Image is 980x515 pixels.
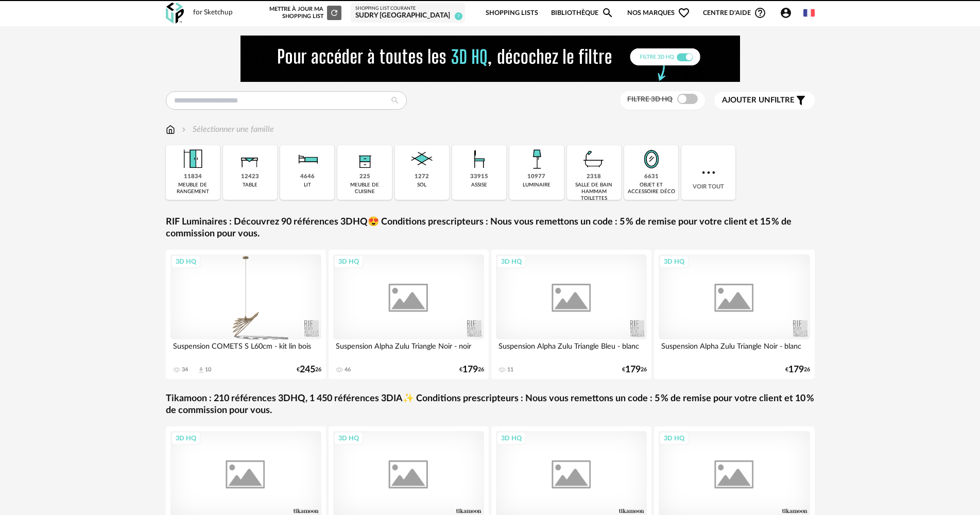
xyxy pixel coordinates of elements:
[300,366,315,373] span: 245
[193,8,233,18] div: for Sketchup
[496,432,526,445] div: 3D HQ
[551,1,614,25] a: BibliothèqueMagnify icon
[345,366,351,373] div: 46
[722,96,770,104] span: Ajouter un
[241,173,259,181] div: 12423
[496,255,526,268] div: 3D HQ
[180,124,188,135] img: svg+xml;base64,PHN2ZyB3aWR0aD0iMTYiIGhlaWdodD0iMTYiIHZpZXdCb3g9IjAgMCAxNiAxNiIgZmlsbD0ibm9uZSIgeG...
[340,182,388,195] div: meuble de cuisine
[330,10,339,15] span: Refresh icon
[294,145,321,173] img: Literie.png
[236,145,264,173] img: Table.png
[795,94,807,107] span: Filter icon
[754,7,766,19] span: Help Circle Outline icon
[703,7,766,19] span: Centre d'aideHelp Circle Outline icon
[240,36,740,82] img: FILTRE%20HQ%20NEW_V1%20(4).gif
[654,250,815,379] a: 3D HQ Suspension Alpha Zulu Triangle Noir - blanc €17926
[627,1,690,25] span: Nos marques
[166,250,326,379] a: 3D HQ Suspension COMETS S L60cm - kit lin bois 34 Download icon 10 €24526
[415,173,429,181] div: 1272
[184,173,202,181] div: 11834
[788,366,804,373] span: 179
[166,3,184,24] img: OXP
[681,145,735,200] div: Voir tout
[267,6,341,20] div: Mettre à jour ma Shopping List
[462,366,478,373] span: 179
[678,7,690,19] span: Heart Outline icon
[355,6,460,12] div: Shopping List courante
[171,432,201,445] div: 3D HQ
[359,173,370,181] div: 225
[329,250,489,379] a: 3D HQ Suspension Alpha Zulu Triangle Noir - noir 46 €17926
[355,11,460,21] div: SUDRY [GEOGRAPHIC_DATA]
[507,366,513,373] div: 11
[333,339,485,360] div: Suspension Alpha Zulu Triangle Noir - noir
[780,7,797,19] span: Account Circle icon
[466,145,493,173] img: Assise.png
[243,182,257,188] div: table
[803,7,815,19] img: fr
[659,339,810,360] div: Suspension Alpha Zulu Triangle Noir - blanc
[169,182,217,195] div: meuble de rangement
[659,255,689,268] div: 3D HQ
[180,124,274,135] div: Sélectionner une famille
[780,7,792,19] span: Account Circle icon
[622,366,647,373] div: € 26
[699,163,718,182] img: more.7b13dc1.svg
[527,173,545,181] div: 10977
[486,1,538,25] a: Shopping Lists
[179,145,207,173] img: Meuble%20de%20rangement.png
[587,173,601,181] div: 2318
[417,182,426,188] div: sol
[627,182,675,195] div: objet et accessoire déco
[297,366,321,373] div: € 26
[182,366,188,373] div: 34
[627,96,673,103] span: Filtre 3D HQ
[459,366,484,373] div: € 26
[334,432,364,445] div: 3D HQ
[523,145,551,173] img: Luminaire.png
[659,432,689,445] div: 3D HQ
[166,124,175,135] img: svg+xml;base64,PHN2ZyB3aWR0aD0iMTYiIGhlaWdodD0iMTciIHZpZXdCb3g9IjAgMCAxNiAxNyIgZmlsbD0ibm9uZSIgeG...
[351,145,379,173] img: Rangement.png
[625,366,641,373] span: 179
[300,173,315,181] div: 4646
[580,145,608,173] img: Salle%20de%20bain.png
[638,145,665,173] img: Miroir.png
[355,6,460,21] a: Shopping List courante SUDRY [GEOGRAPHIC_DATA] 7
[166,216,815,241] a: RIF Luminaires : Découvrez 90 références 3DHQ😍 Conditions prescripteurs : Nous vous remettons un ...
[171,255,201,268] div: 3D HQ
[785,366,810,373] div: € 26
[722,95,795,106] span: filtre
[471,182,487,188] div: assise
[455,12,462,20] span: 7
[601,7,614,19] span: Magnify icon
[523,182,551,188] div: luminaire
[491,250,652,379] a: 3D HQ Suspension Alpha Zulu Triangle Bleu - blanc 11 €17926
[408,145,436,173] img: Sol.png
[496,339,647,360] div: Suspension Alpha Zulu Triangle Bleu - blanc
[197,366,205,374] span: Download icon
[170,339,322,360] div: Suspension COMETS S L60cm - kit lin bois
[334,255,364,268] div: 3D HQ
[714,92,815,109] button: Ajouter unfiltre Filter icon
[570,182,618,202] div: salle de bain hammam toilettes
[166,393,815,417] a: Tikamoon : 210 références 3DHQ, 1 450 références 3DIA✨ Conditions prescripteurs : Nous vous remet...
[644,173,659,181] div: 6631
[304,182,311,188] div: lit
[470,173,488,181] div: 33915
[205,366,211,373] div: 10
